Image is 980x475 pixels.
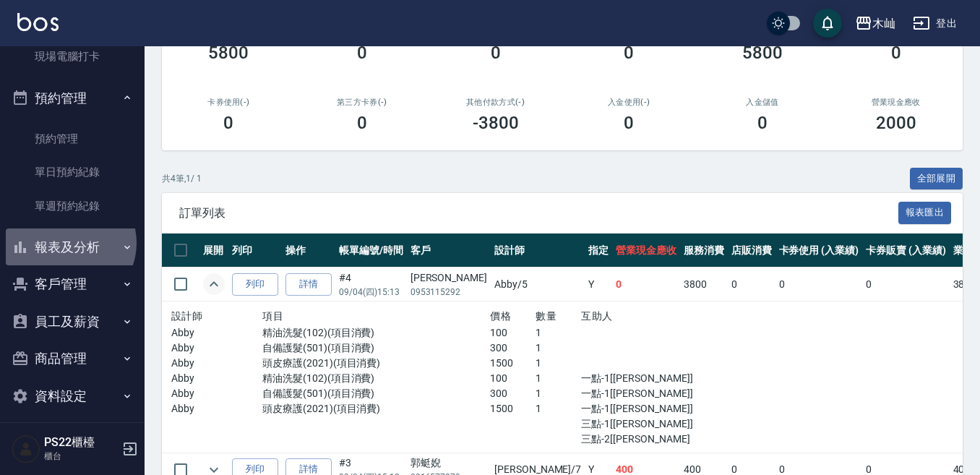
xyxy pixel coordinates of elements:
[612,268,680,301] td: 0
[581,371,718,386] p: 一點-1[[PERSON_NAME]]
[536,341,581,356] p: 1
[171,341,262,356] p: Abby
[585,234,612,268] th: 指定
[581,416,718,432] p: 三點-1[[PERSON_NAME]]
[473,113,519,133] h3: -3800
[872,14,895,33] div: 木屾
[6,303,139,341] button: 員工及薪資
[232,273,278,296] button: 列印
[6,155,139,189] a: 單日預約紀錄
[411,455,487,471] div: 郭蜓婗
[862,234,950,268] th: 卡券販賣 (入業績)
[907,10,963,37] button: 登出
[713,98,812,107] h2: 入金儲值
[490,341,536,356] p: 300
[728,234,775,268] th: 店販消費
[491,43,501,63] h3: 0
[862,268,950,301] td: 0
[407,234,491,268] th: 客戶
[335,234,407,268] th: 帳單編號/時間
[6,40,139,73] a: 現場電腦打卡
[6,80,139,117] button: 預約管理
[680,268,728,301] td: 3800
[179,98,278,107] h2: 卡券使用(-)
[898,202,952,224] button: 報表匯出
[6,122,139,155] a: 預約管理
[313,98,412,107] h2: 第三方卡券(-)
[262,401,490,416] p: 頭皮療護(2021)(項目消費)
[910,168,963,190] button: 全部展開
[223,113,233,133] h3: 0
[581,432,718,447] p: 三點-2[[PERSON_NAME]
[12,435,40,463] img: Person
[357,113,367,133] h3: 0
[6,377,139,415] button: 資料設定
[536,401,581,416] p: 1
[491,234,585,268] th: 設計師
[898,205,952,219] a: 報表匯出
[262,325,490,341] p: 精油洗髮(102)(項目消費)
[728,268,775,301] td: 0
[580,98,679,107] h2: 入金使用(-)
[490,310,511,322] span: 價格
[179,206,898,221] span: 訂單列表
[411,270,487,286] div: [PERSON_NAME]
[680,234,728,268] th: 服務消費
[285,273,332,296] a: 詳情
[171,310,202,322] span: 設計師
[775,234,863,268] th: 卡券使用 (入業績)
[775,268,863,301] td: 0
[536,371,581,386] p: 1
[490,386,536,401] p: 300
[199,234,228,268] th: 展開
[44,435,118,450] h5: PS22櫃檯
[491,268,585,301] td: Abby /5
[612,234,680,268] th: 營業現金應收
[581,401,718,416] p: 一點-1[[PERSON_NAME]]
[624,113,634,133] h3: 0
[446,98,545,107] h2: 其他付款方式(-)
[17,13,59,31] img: Logo
[846,98,945,107] h2: 營業現金應收
[171,325,262,341] p: Abby
[171,371,262,386] p: Abby
[262,356,490,371] p: 頭皮療護(2021)(項目消費)
[262,371,490,386] p: 精油洗髮(102)(項目消費)
[742,43,783,63] h3: 5800
[44,450,118,463] p: 櫃台
[849,9,901,38] button: 木屾
[536,325,581,341] p: 1
[536,386,581,401] p: 1
[171,401,262,416] p: Abby
[536,356,581,371] p: 1
[6,340,139,377] button: 商品管理
[6,189,139,223] a: 單週預約紀錄
[581,310,612,322] span: 互助人
[262,386,490,401] p: 自備護髮(501)(項目消費)
[203,273,225,295] button: expand row
[171,386,262,401] p: Abby
[171,356,262,371] p: Abby
[6,265,139,303] button: 客戶管理
[624,43,634,63] h3: 0
[339,286,403,299] p: 09/04 (四) 15:13
[262,341,490,356] p: 自備護髮(501)(項目消費)
[6,228,139,266] button: 報表及分析
[411,286,487,299] p: 0953115292
[228,234,282,268] th: 列印
[490,371,536,386] p: 100
[490,401,536,416] p: 1500
[208,43,249,63] h3: 5800
[335,268,407,301] td: #4
[581,386,718,401] p: 一點-1[[PERSON_NAME]]
[585,268,612,301] td: Y
[757,113,768,133] h3: 0
[536,310,556,322] span: 數量
[490,356,536,371] p: 1500
[876,113,916,133] h3: 2000
[262,310,283,322] span: 項目
[891,43,901,63] h3: 0
[813,9,842,38] button: save
[162,172,202,185] p: 共 4 筆, 1 / 1
[282,234,335,268] th: 操作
